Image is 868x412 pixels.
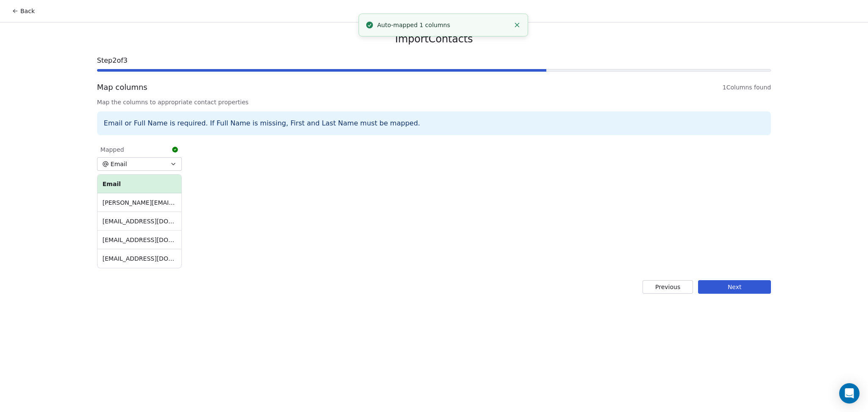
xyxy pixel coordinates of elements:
td: [EMAIL_ADDRESS][DOMAIN_NAME] [97,212,181,231]
button: Close toast [512,19,523,31]
span: Map columns [97,82,147,93]
button: Previous [643,280,693,294]
th: Email [97,175,181,193]
span: Map the columns to appropriate contact properties [97,98,771,106]
td: [PERSON_NAME][EMAIL_ADDRESS][PERSON_NAME][DOMAIN_NAME] [97,193,181,212]
span: Import Contacts [395,33,473,45]
div: Email or Full Name is required. If Full Name is missing, First and Last Name must be mapped. [97,111,771,135]
span: 1 Columns found [723,83,771,92]
button: Back [7,3,40,19]
span: Step 2 of 3 [97,56,771,66]
button: Next [698,280,771,294]
span: Mapped [100,145,124,154]
span: Email [111,160,127,168]
div: Open Intercom Messenger [839,383,860,404]
td: [EMAIL_ADDRESS][DOMAIN_NAME] [97,231,181,249]
div: Auto-mapped 1 columns [377,21,510,30]
td: [EMAIL_ADDRESS][DOMAIN_NAME] [97,249,181,268]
